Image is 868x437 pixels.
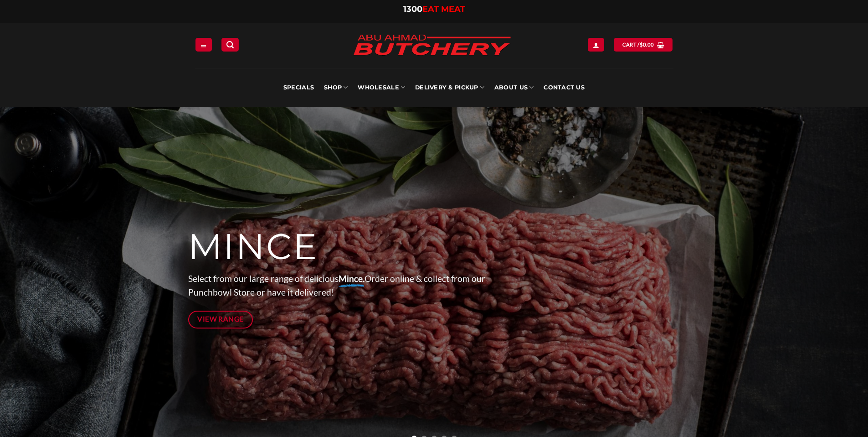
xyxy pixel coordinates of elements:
[588,38,604,51] a: Login
[494,68,534,107] a: About Us
[195,38,212,51] a: Menu
[403,4,422,14] span: 1300
[640,41,643,49] span: $
[188,225,318,269] span: MINCE
[403,4,465,14] a: 1300EAT MEAT
[544,68,585,107] a: Contact Us
[422,4,465,14] span: EAT MEAT
[339,273,365,284] strong: Mince.
[358,68,405,107] a: Wholesale
[188,311,253,328] a: View Range
[614,38,673,51] a: View cart
[221,38,239,51] a: Search
[622,41,654,49] span: Cart /
[283,68,314,107] a: Specials
[188,273,485,298] span: Select from our large range of delicious Order online & collect from our Punchbowl Store or have ...
[345,28,519,63] img: Abu Ahmad Butchery
[197,313,244,325] span: View Range
[324,68,348,107] a: SHOP
[640,42,654,47] bdi: 0.00
[415,68,484,107] a: Delivery & Pickup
